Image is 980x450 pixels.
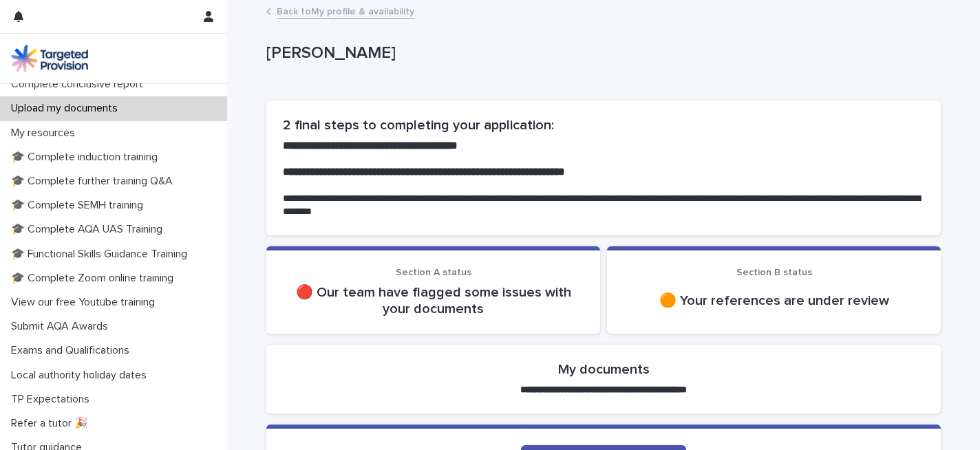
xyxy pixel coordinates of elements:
[558,361,650,378] h2: My documents
[6,175,184,188] p: 🎓 Complete further training Q&A
[6,320,119,333] p: Submit AQA Awards
[6,199,154,212] p: 🎓 Complete SEMH training
[277,3,414,19] a: Back toMy profile & availability
[396,268,471,277] span: Section A status
[6,344,140,357] p: Exams and Qualifications
[283,284,584,317] p: 🔴 Our team have flagged some issues with your documents
[6,127,86,140] p: My resources
[6,417,99,430] p: Refer a tutor 🎉
[6,78,154,91] p: Complete conclusive report
[736,268,812,277] span: Section B status
[6,369,158,382] p: Local authority holiday dates
[6,102,129,115] p: Upload my documents
[6,151,169,164] p: 🎓 Complete induction training
[283,117,924,133] h2: 2 final steps to completing your application:
[624,292,924,309] p: 🟠 Your references are under review
[6,223,173,236] p: 🎓 Complete AQA UAS Training
[266,43,935,63] p: [PERSON_NAME]
[6,248,198,261] p: 🎓 Functional Skills Guidance Training
[6,272,184,285] p: 🎓 Complete Zoom online training
[6,393,100,406] p: TP Expectations
[6,296,166,309] p: View our free Youtube training
[11,45,88,72] img: M5nRWzHhSzIhMunXDL62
